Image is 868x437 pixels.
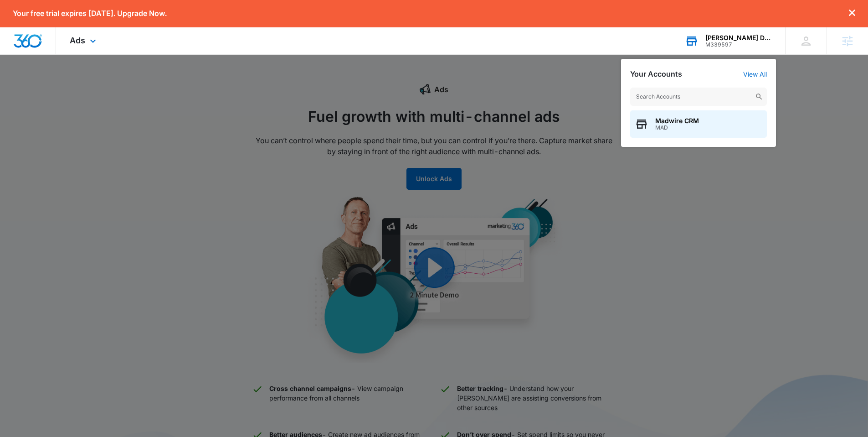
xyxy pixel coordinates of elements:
span: MAD [655,125,699,131]
p: Your free trial expires [DATE]. Upgrade Now. [13,9,167,18]
div: account name [705,34,772,42]
div: Ads [56,27,112,54]
button: dismiss this dialog [849,9,855,18]
button: Madwire CRMMAD [630,110,767,138]
span: Ads [70,36,85,45]
div: account id [705,42,772,48]
span: Madwire CRM [655,117,699,125]
h2: Your Accounts [630,70,682,78]
input: Search Accounts [630,88,767,106]
a: View All [743,70,767,78]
